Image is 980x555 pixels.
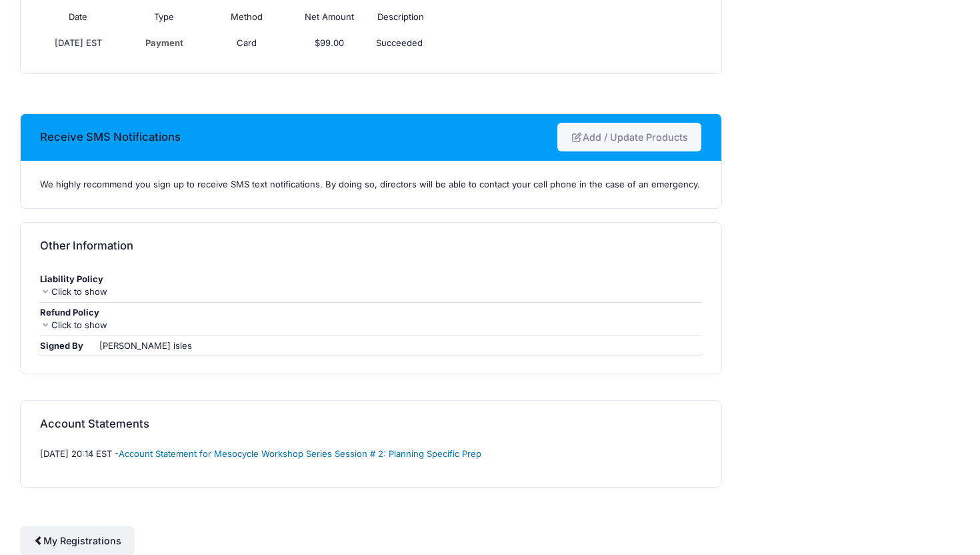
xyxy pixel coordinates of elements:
h3: Receive SMS Notifications [40,118,181,156]
td: Succeeded [371,30,619,56]
div: Refund Policy [40,306,701,320]
th: Method [205,4,288,30]
td: [DATE] EST [40,30,123,56]
h4: Other Information [40,227,133,265]
a: My Registrations [20,526,135,555]
div: Click to show [40,319,701,332]
th: Type [123,4,205,30]
th: Net Amount [288,4,371,30]
h4: Account Statements [40,406,149,444]
td: Payment [123,30,205,56]
p: [DATE] 20:14 EST - [40,448,701,461]
div: [PERSON_NAME] isles [99,340,192,353]
a: Account Statement for Mesocycle Workshop Series Session # 2: Planning Specific Prep [119,448,481,459]
div: Click to show [40,286,701,299]
td: $99.00 [288,30,371,56]
div: We highly recommend you sign up to receive SMS text notifications. By doing so, directors will be... [40,178,701,191]
td: Card [205,30,288,56]
div: Liability Policy [40,273,701,286]
th: Description [371,4,619,30]
div: Signed By [40,340,97,353]
th: Date [40,4,123,30]
a: Add / Update Products [557,123,702,151]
